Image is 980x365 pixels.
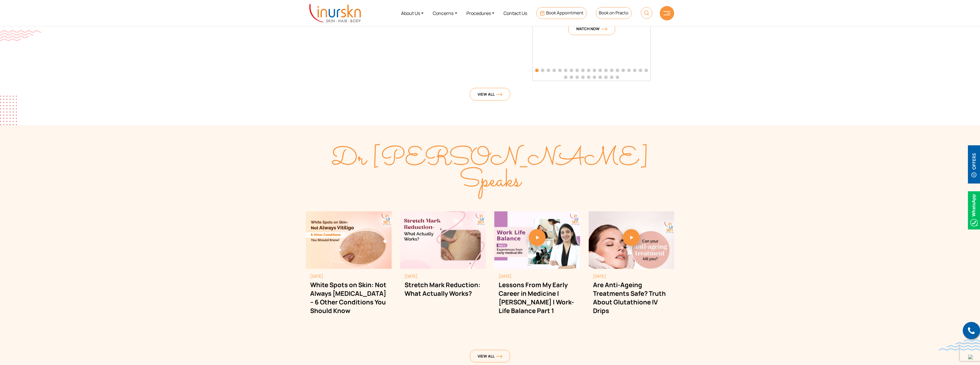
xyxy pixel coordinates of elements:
div: 2 / 4 [400,211,486,312]
span: Go to slide 26 [593,76,596,79]
span: Go to slide 24 [581,76,585,79]
img: orange-arrow [496,355,502,358]
span: Dr [PERSON_NAME] Speaks [331,140,649,200]
img: orange-arrow [496,93,502,96]
span: Book on Practo [599,10,628,16]
a: Whatsappicon [968,206,980,213]
a: Procedures [462,2,499,24]
div: 3 / 4 [494,211,580,327]
span: Go to slide 3 [547,69,550,72]
a: Contact Us [499,2,532,24]
h2: Lessons From My Early Career in Medicine | [PERSON_NAME] | Work-Life Balance Part 1 [499,281,576,315]
img: HeaderSearch [641,7,652,19]
span: Go to slide 2 [541,69,544,72]
a: Book Appointment [536,7,587,19]
span: Go to slide 28 [604,76,608,79]
a: View Allorange-arrow [470,350,510,362]
small: [DATE] [499,273,576,279]
span: Go to slide 23 [575,76,579,79]
a: View Allorange-arrow [470,88,510,101]
a: Watch Noworange-arrow [568,22,615,35]
span: Go to slide 27 [598,76,602,79]
span: Go to slide 14 [610,69,613,72]
img: hamLine.svg [663,11,670,15]
img: inurskn-logo [309,4,361,22]
small: [DATE] [593,273,670,279]
img: banner [306,211,392,269]
img: Whatsappicon [968,191,980,229]
span: Go to slide 29 [610,76,613,79]
a: Book on Practo [596,7,632,19]
span: View All [478,354,502,359]
span: Go to slide 5 [558,69,562,72]
span: Go to slide 15 [616,69,619,72]
span: Go to slide 7 [570,69,573,72]
span: Go to slide 19 [639,69,642,72]
span: Go to slide 1 [535,69,539,72]
h2: White Spots on Skin: Not Always [MEDICAL_DATA] – 6 Other Conditions You Should Know [310,281,387,315]
span: View All [478,92,502,97]
span: Go to slide 30 [616,76,619,79]
img: orange-arrow [601,27,607,31]
span: Go to slide 16 [621,69,625,72]
div: 4 / 4 [589,211,674,327]
span: Book Appointment [546,10,584,16]
span: Go to slide 18 [633,69,636,72]
span: Go to slide 17 [627,69,631,72]
a: Concerns [428,2,462,24]
img: banner [400,211,486,269]
span: Go to slide 11 [593,69,596,72]
div: 1 / 4 [306,211,392,327]
h2: Are Anti-Ageing Treatments Safe? Truth About Glutathione IV Drips [593,281,670,315]
span: Go to slide 13 [604,69,608,72]
span: Go to slide 6 [564,69,567,72]
small: [DATE] [310,273,387,279]
span: Go to slide 25 [587,76,590,79]
img: banner [589,211,674,269]
a: About Us [396,2,428,24]
img: bluewave [939,339,980,351]
span: Watch Now [576,26,607,31]
span: Go to slide 22 [570,76,573,79]
img: offerBt [968,145,980,184]
h2: Stretch Mark Reduction: What Actually Works? [405,281,482,298]
small: [DATE] [405,273,482,279]
img: banner [494,211,580,269]
span: Go to slide 21 [564,76,567,79]
span: Go to slide 4 [552,69,556,72]
span: Go to slide 10 [587,69,590,72]
img: up-blue-arrow.svg [968,355,973,359]
span: Go to slide 12 [598,69,602,72]
span: Go to slide 8 [575,69,579,72]
span: Go to slide 9 [581,69,585,72]
span: Go to slide 20 [645,69,648,72]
